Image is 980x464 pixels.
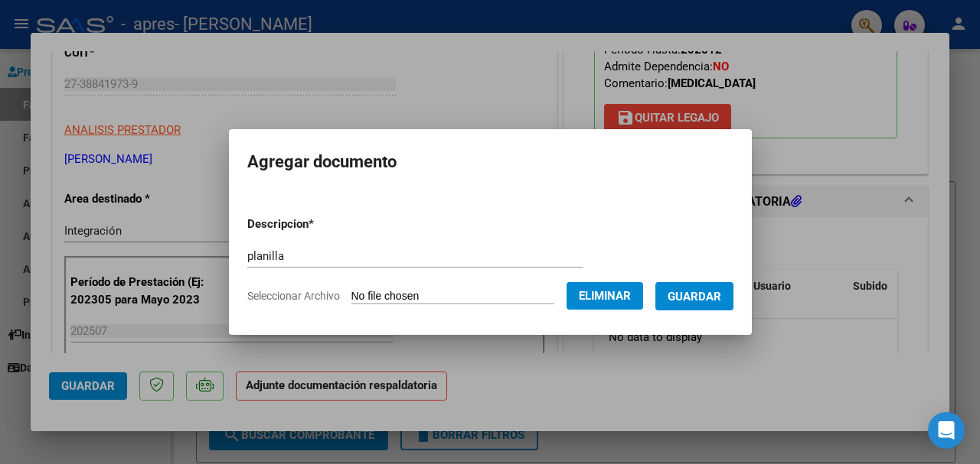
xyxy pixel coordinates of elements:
div: Open Intercom Messenger [928,412,965,449]
span: Seleccionar Archivo [247,290,340,302]
button: Guardar [655,282,733,310]
span: Guardar [668,290,721,303]
span: Eliminar [579,289,631,303]
h2: Agregar documento [247,148,733,177]
button: Eliminar [567,282,643,310]
p: Descripcion [247,216,394,233]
